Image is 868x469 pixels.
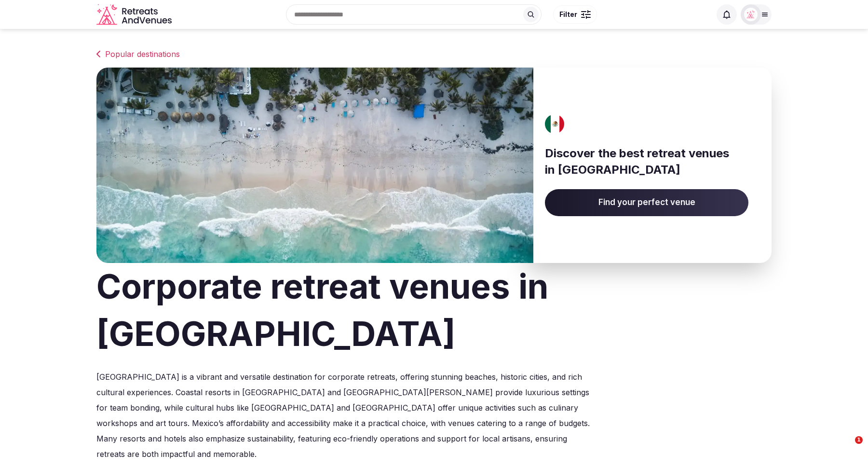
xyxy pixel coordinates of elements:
[96,68,533,263] img: Banner image for Mexico representative of the country
[744,8,758,21] img: Matt Grant Oakes
[96,263,772,358] h1: Corporate retreat venues in [GEOGRAPHIC_DATA]
[545,145,748,178] h3: Discover the best retreat venues in [GEOGRAPHIC_DATA]
[96,4,174,26] svg: Retreats and Venues company logo
[96,4,174,26] a: Visit the homepage
[545,189,748,216] a: Find your perfect venue
[855,436,863,444] span: 1
[553,5,597,24] button: Filter
[96,48,772,60] a: Popular destinations
[559,10,577,19] span: Filter
[835,436,858,459] iframe: Intercom live chat
[542,114,568,134] img: Mexico's flag
[96,369,590,462] p: [GEOGRAPHIC_DATA] is a vibrant and versatile destination for corporate retreats, offering stunnin...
